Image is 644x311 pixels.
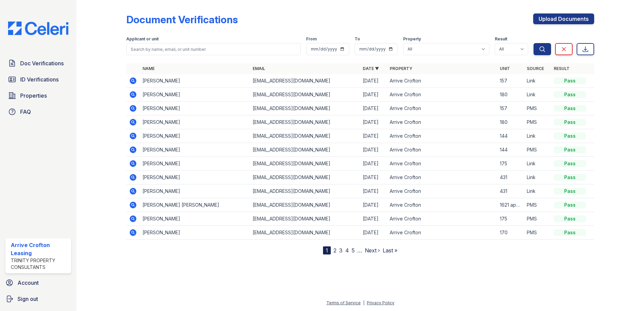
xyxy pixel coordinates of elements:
[524,226,551,240] td: PMS
[497,88,524,102] td: 180
[18,295,38,303] span: Sign out
[323,246,331,254] div: 1
[554,66,570,71] a: Result
[250,157,360,171] td: [EMAIL_ADDRESS][DOMAIN_NAME]
[387,212,497,226] td: Arrive Crofton
[363,66,379,71] a: Date ▼
[11,257,68,271] div: Trinity Property Consultants
[140,115,250,129] td: [PERSON_NAME]
[497,198,524,212] td: 1621 apart. 170
[250,198,360,212] td: [EMAIL_ADDRESS][DOMAIN_NAME]
[140,198,250,212] td: [PERSON_NAME] [PERSON_NAME]
[524,171,551,184] td: Link
[524,102,551,115] td: PMS
[497,115,524,129] td: 180
[5,73,71,86] a: ID Verifications
[253,66,265,71] a: Email
[554,133,586,139] div: Pass
[360,212,387,226] td: [DATE]
[554,174,586,181] div: Pass
[250,143,360,157] td: [EMAIL_ADDRESS][DOMAIN_NAME]
[524,115,551,129] td: PMS
[339,247,343,254] a: 3
[250,226,360,240] td: [EMAIL_ADDRESS][DOMAIN_NAME]
[20,75,59,83] span: ID Verifications
[250,102,360,115] td: [EMAIL_ADDRESS][DOMAIN_NAME]
[3,22,74,35] img: CE_Logo_Blue-a8612792a0a2168367f1c8372b55b34899dd931a85d93a1a3d3e32e68fde9ad4.png
[306,36,317,42] label: From
[363,300,364,305] div: |
[495,36,507,42] label: Result
[357,246,362,254] span: …
[524,184,551,198] td: Link
[5,89,71,102] a: Properties
[140,212,250,226] td: [PERSON_NAME]
[18,279,39,287] span: Account
[387,129,497,143] td: Arrive Crofton
[140,226,250,240] td: [PERSON_NAME]
[326,300,361,305] a: Terms of Service
[126,43,301,55] input: Search by name, email, or unit number
[497,212,524,226] td: 175
[20,108,31,116] span: FAQ
[524,198,551,212] td: PMS
[524,143,551,157] td: PMS
[126,13,238,26] div: Document Verifications
[554,160,586,167] div: Pass
[524,212,551,226] td: PMS
[497,74,524,88] td: 157
[500,66,510,71] a: Unit
[360,74,387,88] td: [DATE]
[387,115,497,129] td: Arrive Crofton
[365,247,380,254] a: Next ›
[250,212,360,226] td: [EMAIL_ADDRESS][DOMAIN_NAME]
[360,198,387,212] td: [DATE]
[554,77,586,84] div: Pass
[3,276,74,289] a: Account
[497,143,524,157] td: 144
[360,129,387,143] td: [DATE]
[11,241,68,257] div: Arrive Crofton Leasing
[524,88,551,102] td: Link
[250,171,360,184] td: [EMAIL_ADDRESS][DOMAIN_NAME]
[524,74,551,88] td: Link
[140,143,250,157] td: [PERSON_NAME]
[250,184,360,198] td: [EMAIL_ADDRESS][DOMAIN_NAME]
[3,292,74,306] a: Sign out
[250,74,360,88] td: [EMAIL_ADDRESS][DOMAIN_NAME]
[360,88,387,102] td: [DATE]
[352,247,355,254] a: 5
[360,226,387,240] td: [DATE]
[387,171,497,184] td: Arrive Crofton
[140,74,250,88] td: [PERSON_NAME]
[355,36,360,42] label: To
[5,105,71,118] a: FAQ
[20,59,64,67] span: Doc Verifications
[527,66,544,71] a: Source
[554,91,586,98] div: Pass
[497,184,524,198] td: 431
[142,66,155,71] a: Name
[5,57,71,70] a: Doc Verifications
[140,88,250,102] td: [PERSON_NAME]
[387,157,497,171] td: Arrive Crofton
[554,229,586,236] div: Pass
[387,198,497,212] td: Arrive Crofton
[554,146,586,153] div: Pass
[333,247,336,254] a: 2
[140,129,250,143] td: [PERSON_NAME]
[360,115,387,129] td: [DATE]
[497,226,524,240] td: 170
[250,129,360,143] td: [EMAIL_ADDRESS][DOMAIN_NAME]
[360,171,387,184] td: [DATE]
[390,66,412,71] a: Property
[250,88,360,102] td: [EMAIL_ADDRESS][DOMAIN_NAME]
[250,115,360,129] td: [EMAIL_ADDRESS][DOMAIN_NAME]
[497,157,524,171] td: 175
[387,184,497,198] td: Arrive Crofton
[497,102,524,115] td: 157
[387,74,497,88] td: Arrive Crofton
[360,102,387,115] td: [DATE]
[554,215,586,222] div: Pass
